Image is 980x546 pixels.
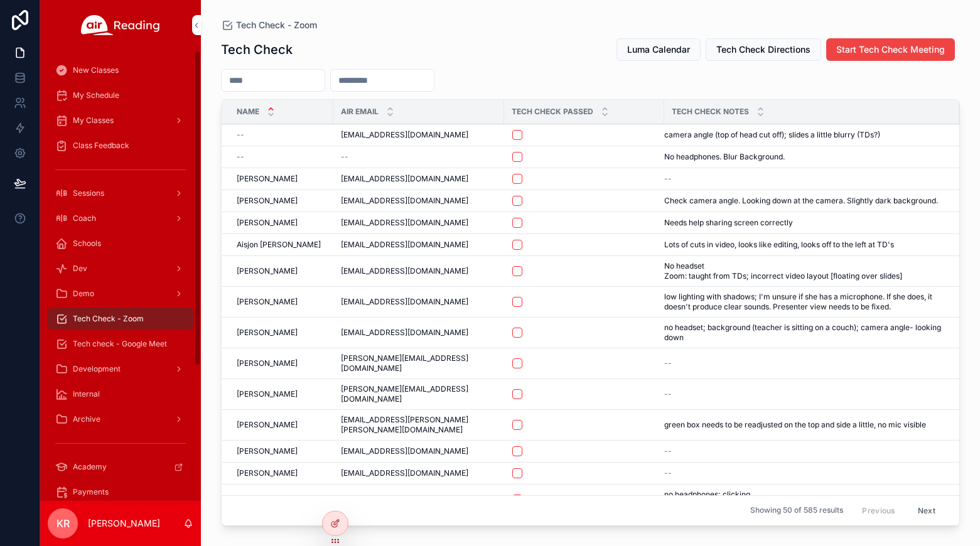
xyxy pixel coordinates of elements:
a: [PERSON_NAME] [237,420,326,430]
span: [EMAIL_ADDRESS][DOMAIN_NAME] [341,468,468,478]
span: Archive [73,414,100,424]
button: Tech Check Directions [706,38,821,61]
a: Tech Check - Zoom [48,308,193,330]
button: Luma Calendar [617,38,701,61]
div: scrollable content [40,50,201,501]
span: green box needs to be readjusted on the top and side a little, no mic visible [664,420,926,430]
img: App logo [81,15,160,35]
a: Tech Check - Zoom [221,19,317,31]
a: [EMAIL_ADDRESS][DOMAIN_NAME] [341,174,497,184]
a: [EMAIL_ADDRESS][DOMAIN_NAME] [341,328,497,338]
span: Schools [73,238,101,249]
span: Check camera angle. Looking down at the camera. Slightly dark background. [664,196,938,206]
a: green box needs to be readjusted on the top and side a little, no mic visible [664,420,944,430]
a: Lots of cuts in video, looks like editing, looks off to the left at TD's [664,240,944,250]
a: [EMAIL_ADDRESS][DOMAIN_NAME] [341,297,497,307]
a: [PERSON_NAME] [237,446,326,456]
span: [PERSON_NAME] [237,358,298,368]
a: Sessions [48,182,193,205]
span: [PERSON_NAME] [237,266,298,276]
span: -- [237,130,244,140]
span: [EMAIL_ADDRESS][DOMAIN_NAME] [341,218,468,228]
span: Dev [73,264,87,274]
span: -- [664,174,672,184]
span: Start Tech Check Meeting [836,43,945,56]
a: No headset Zoom: taught from TDs; incorrect video layout [floating over slides] [664,261,944,281]
span: -- [664,446,672,456]
span: Needs help sharing screen correctly [664,218,793,228]
span: -- [237,152,244,162]
a: My Classes [48,109,193,132]
span: -- [664,468,672,478]
span: [PERSON_NAME][EMAIL_ADDRESS][DOMAIN_NAME] [341,353,497,373]
a: [PERSON_NAME] [237,266,326,276]
a: [PERSON_NAME] [237,218,326,228]
a: [PERSON_NAME] [237,328,326,338]
span: [EMAIL_ADDRESS][DOMAIN_NAME] [341,266,468,276]
span: Tech Check - Zoom [236,19,317,31]
span: [EMAIL_ADDRESS][DOMAIN_NAME] [341,130,468,140]
span: Showing 50 of 585 results [750,506,843,516]
a: [PERSON_NAME][EMAIL_ADDRESS][DOMAIN_NAME] [341,384,497,404]
a: -- [664,358,944,368]
span: [PERSON_NAME] [237,420,298,430]
button: Start Tech Check Meeting [826,38,955,61]
span: Payments [73,487,109,497]
h1: Tech Check [221,41,293,58]
span: [EMAIL_ADDRESS][DOMAIN_NAME] [341,328,468,338]
a: Development [48,358,193,380]
span: [EMAIL_ADDRESS][DOMAIN_NAME] [341,446,468,456]
span: Demo [73,289,94,299]
a: Academy [48,456,193,478]
a: Demo [48,282,193,305]
a: -- [237,130,326,140]
a: My Schedule [48,84,193,107]
span: Development [73,364,121,374]
span: [EMAIL_ADDRESS][PERSON_NAME][PERSON_NAME][DOMAIN_NAME] [341,415,497,435]
a: [EMAIL_ADDRESS][DOMAIN_NAME] [341,495,497,505]
span: [EMAIL_ADDRESS][DOMAIN_NAME] [341,240,468,250]
span: Tech Check Passed [512,107,593,117]
span: [PERSON_NAME] [237,446,298,456]
a: no headphones; clicking lookng down [664,490,944,510]
span: [EMAIL_ADDRESS][DOMAIN_NAME] [341,174,468,184]
a: low lighting with shadows; I'm unsure if she has a microphone. If she does, it doesn't produce cl... [664,292,944,312]
span: camera angle (top of head cut off); slides a little blurry (TDs?) [664,130,880,140]
a: New Classes [48,59,193,82]
a: [PERSON_NAME] [237,468,326,478]
a: Schools [48,232,193,255]
a: [EMAIL_ADDRESS][DOMAIN_NAME] [341,196,497,206]
a: Aisjon [PERSON_NAME] [237,240,326,250]
span: New Classes [73,65,119,75]
span: [EMAIL_ADDRESS][DOMAIN_NAME] [341,196,468,206]
span: [PERSON_NAME] [237,389,298,399]
a: -- [664,389,944,399]
span: [PERSON_NAME] [237,328,298,338]
span: [PERSON_NAME] [237,174,298,184]
span: Tech Check Notes [672,107,749,117]
span: No headphones. Blur Background. [664,152,785,162]
span: Tech check - Google Meet [73,339,167,349]
a: [PERSON_NAME] [237,389,326,399]
span: Air Email [341,107,379,117]
span: [PERSON_NAME] [237,468,298,478]
button: Next [909,501,944,520]
a: [EMAIL_ADDRESS][DOMAIN_NAME] [341,130,497,140]
a: [PERSON_NAME] [237,196,326,206]
span: no headphones; clicking lookng down [664,490,797,510]
span: Lots of cuts in video, looks like editing, looks off to the left at TD's [664,240,894,250]
a: [EMAIL_ADDRESS][DOMAIN_NAME] [341,218,497,228]
a: Internal [48,383,193,405]
a: Archive [48,408,193,431]
a: -- [664,446,944,456]
a: Payments [48,481,193,503]
a: no headset; background (teacher is sitting on a couch); camera angle- looking down [664,323,944,343]
span: My Schedule [73,90,119,100]
span: -- [341,152,348,162]
span: [PERSON_NAME] [237,297,298,307]
a: [EMAIL_ADDRESS][DOMAIN_NAME] [341,266,497,276]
